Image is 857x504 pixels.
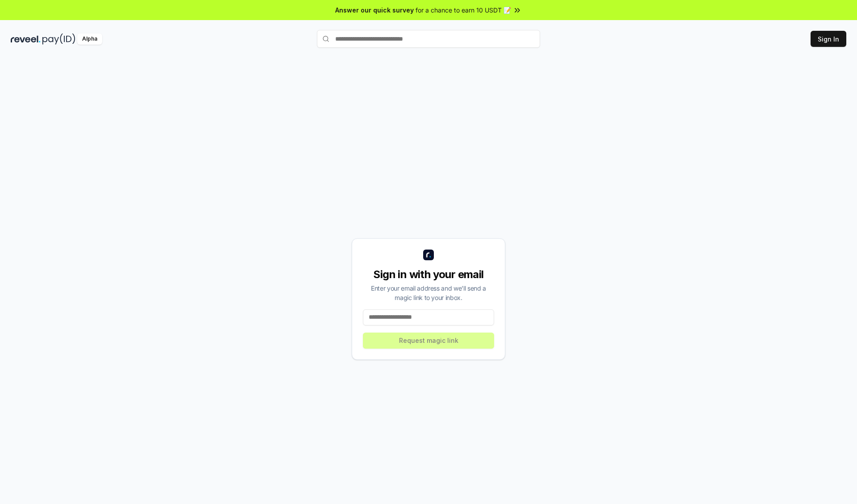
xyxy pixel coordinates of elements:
img: logo_small [423,250,434,260]
img: pay_id [42,33,75,45]
div: Sign in with your email [363,267,494,282]
span: Answer our quick survey [335,5,414,15]
div: Enter your email address and we’ll send a magic link to your inbox. [363,283,494,302]
img: reveel_dark [11,33,41,45]
button: Sign In [811,31,846,47]
span: for a chance to earn 10 USDT 📝 [416,5,511,15]
div: Alpha [77,33,102,45]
